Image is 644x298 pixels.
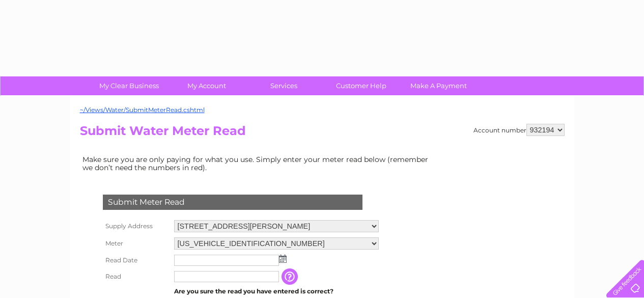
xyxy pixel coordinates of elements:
[279,255,287,263] img: ...
[80,124,565,143] h2: Submit Water Meter Read
[100,268,172,285] th: Read
[80,106,205,114] a: ~/Views/Water/SubmitMeterRead.cshtml
[164,76,248,95] a: My Account
[100,252,172,268] th: Read Date
[282,268,300,285] input: Information
[100,218,172,235] th: Supply Address
[172,285,381,298] td: Are you sure the read you have entered is correct?
[242,76,326,95] a: Services
[100,235,172,252] th: Meter
[319,76,403,95] a: Customer Help
[473,124,565,136] div: Account number
[87,76,171,95] a: My Clear Business
[80,153,436,174] td: Make sure you are only paying for what you use. Simply enter your meter read below (remember we d...
[103,195,362,210] div: Submit Meter Read
[397,76,481,95] a: Make A Payment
